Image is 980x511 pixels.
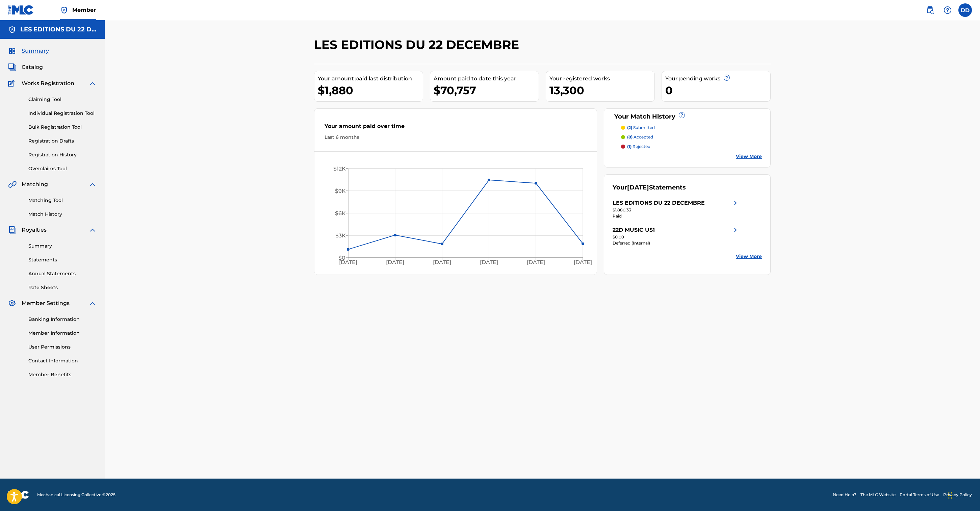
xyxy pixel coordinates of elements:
tspan: $12K [333,165,346,172]
span: Mechanical Licensing Collective © 2025 [37,492,115,498]
img: Top Rightsholder [60,6,68,14]
a: Match History [28,211,97,218]
img: expand [88,226,97,234]
tspan: $3K [335,232,346,239]
div: Your Statements [613,183,686,192]
div: 13,300 [549,83,654,98]
img: help [944,6,952,14]
a: Matching Tool [28,197,97,204]
img: Matching [8,180,17,188]
a: LES EDITIONS DU 22 DECEMBREright chevron icon$1,880.33Paid [613,199,740,219]
img: logo [8,491,29,499]
a: (1) rejected [621,144,762,150]
a: Claiming Tool [28,96,97,103]
div: $70,757 [434,83,539,98]
iframe: Chat Widget [946,479,980,511]
span: ? [724,75,729,80]
iframe: Resource Center [961,365,980,419]
img: right chevron icon [731,199,740,207]
p: submitted [627,125,655,131]
div: $0.00 [613,234,740,240]
tspan: $6K [335,210,346,216]
a: Public Search [923,3,937,17]
a: Annual Statements [28,270,97,277]
a: Member Benefits [28,371,97,378]
div: LES EDITIONS DU 22 DECEMBRE [613,199,705,207]
img: Works Registration [8,79,17,87]
a: Member Information [28,330,97,337]
span: Works Registration [22,79,74,87]
a: Portal Terms of Use [900,492,939,498]
a: (8) accepted [621,134,762,140]
a: SummarySummary [8,47,49,55]
tspan: $9K [335,188,346,194]
div: Deferred (Internal) [613,240,740,246]
span: Catalog [22,63,43,71]
tspan: [DATE] [386,259,404,266]
tspan: $0 [338,255,345,261]
a: Contact Information [28,357,97,364]
p: accepted [627,134,653,140]
div: 22D MUSIC US1 [613,226,655,234]
tspan: [DATE] [480,259,498,266]
a: Rate Sheets [28,284,97,291]
a: View More [736,153,762,160]
span: (2) [627,125,632,130]
img: expand [88,180,97,188]
a: Summary [28,242,97,250]
a: CatalogCatalog [8,63,43,71]
a: Banking Information [28,316,97,323]
img: expand [88,79,97,87]
img: expand [88,299,97,307]
img: search [926,6,934,14]
a: User Permissions [28,343,97,351]
tspan: [DATE] [574,259,592,266]
div: User Menu [958,3,972,17]
span: Summary [22,47,49,55]
a: Bulk Registration Tool [28,124,97,131]
div: Amount paid to date this year [434,75,539,83]
span: ? [679,112,685,118]
div: Your amount paid over time [325,122,587,134]
a: Registration Drafts [28,137,97,145]
h2: LES EDITIONS DU 22 DECEMBRE [314,37,522,52]
div: Glisser [948,485,952,506]
div: $1,880.33 [613,207,740,213]
p: rejected [627,144,650,150]
div: $1,880 [318,83,423,98]
a: View More [736,253,762,260]
div: Your pending works [665,75,770,83]
div: Your amount paid last distribution [318,75,423,83]
img: right chevron icon [731,226,740,234]
span: (1) [627,144,631,149]
span: Member Settings [22,299,70,307]
a: Individual Registration Tool [28,110,97,117]
div: Last 6 months [325,134,587,141]
div: Paid [613,213,740,219]
img: Catalog [8,63,16,71]
tspan: [DATE] [433,259,451,266]
tspan: [DATE] [339,259,357,266]
div: Your registered works [549,75,654,83]
img: Royalties [8,226,16,234]
a: The MLC Website [860,492,896,498]
div: Help [941,3,954,17]
h5: LES EDITIONS DU 22 DECEMBRE [20,26,97,33]
span: (8) [627,134,633,139]
span: Royalties [22,226,47,234]
div: Widget de chat [946,479,980,511]
a: 22D MUSIC US1right chevron icon$0.00Deferred (Internal) [613,226,740,246]
span: Matching [22,180,48,188]
a: Overclaims Tool [28,165,97,172]
img: Summary [8,47,16,55]
a: Need Help? [833,492,856,498]
a: Registration History [28,151,97,158]
tspan: [DATE] [527,259,545,266]
a: (2) submitted [621,125,762,131]
span: [DATE] [627,184,649,191]
img: MLC Logo [8,5,34,15]
span: Member [72,6,96,14]
div: 0 [665,83,770,98]
div: Your Match History [613,112,762,121]
img: Accounts [8,26,16,34]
